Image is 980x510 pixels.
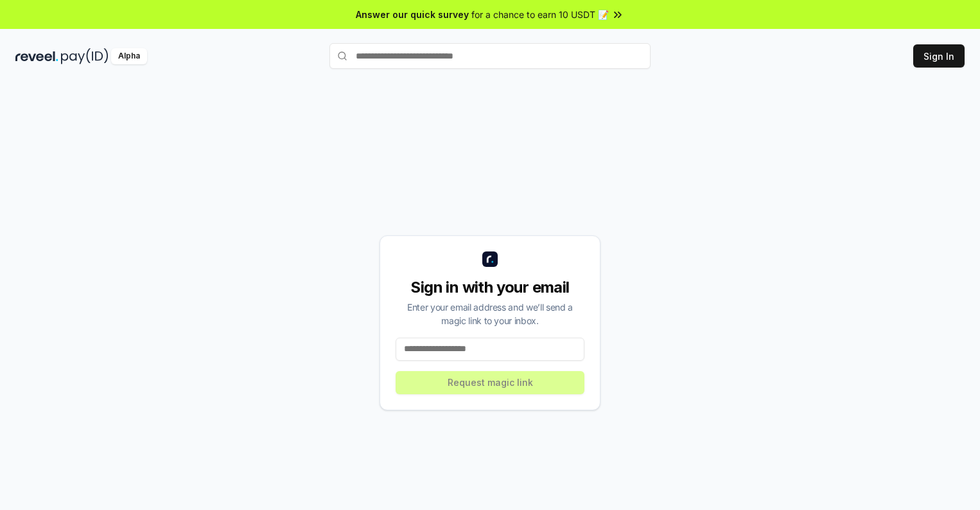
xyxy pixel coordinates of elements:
[471,8,609,21] span: for a chance to earn 10 USDT 📝
[396,300,584,327] div: Enter your email address and we’ll send a magic link to your inbox.
[356,8,469,21] span: Answer our quick survey
[913,44,965,68] button: Sign In
[482,251,498,267] img: logo_small
[15,48,58,64] img: reveel_dark
[396,277,584,298] div: Sign in with your email
[111,48,147,64] div: Alpha
[61,48,109,64] img: pay_id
